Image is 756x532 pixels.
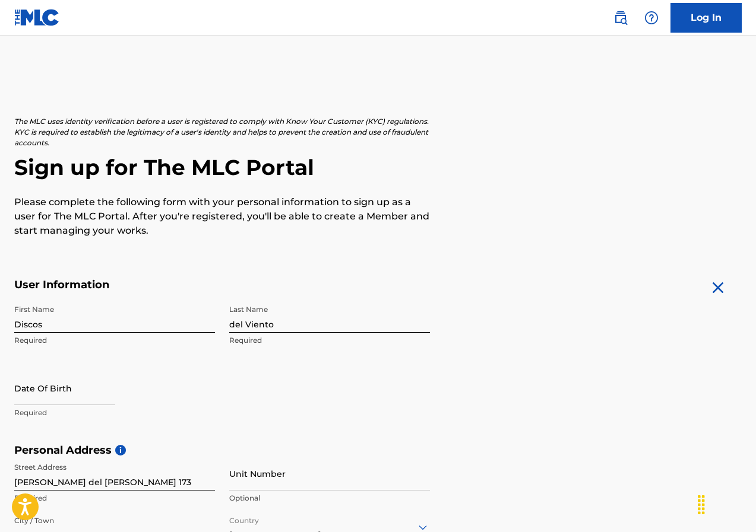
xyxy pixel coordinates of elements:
[613,11,628,25] img: search
[644,11,659,25] img: help
[697,475,756,532] div: Widget de chat
[115,445,126,455] span: i
[14,195,430,238] p: Please complete the following form with your personal information to sign up as a user for The ML...
[14,116,430,148] p: The MLC uses identity verification before a user is registered to comply with Know Your Customer ...
[670,3,742,33] a: Log In
[229,493,430,504] p: Optional
[14,154,742,181] h2: Sign up for The MLC Portal
[14,9,60,26] img: MLC Logo
[14,444,742,457] h5: Personal Address
[229,335,430,346] p: Required
[609,6,632,30] a: Public Search
[14,407,215,418] p: Required
[229,508,259,526] label: Country
[697,475,756,532] iframe: Chat Widget
[640,6,663,30] div: Help
[14,278,430,292] h5: User Information
[14,493,215,504] p: Required
[708,278,727,297] img: close
[692,487,711,523] div: Arrastrar
[14,335,215,346] p: Required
